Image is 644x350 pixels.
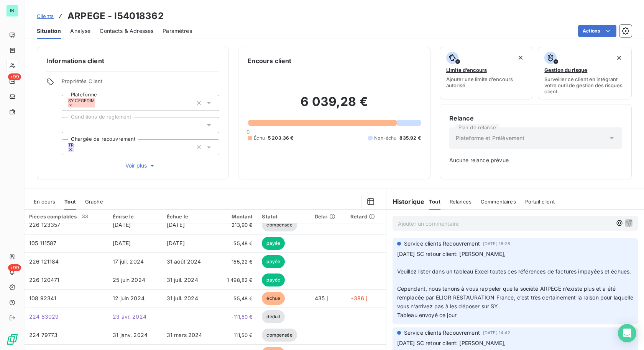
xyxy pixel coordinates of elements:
[29,213,103,220] div: Pièces comptables
[74,144,80,151] input: Ajouter une valeur
[68,98,95,103] span: SY CEGEDIM
[397,285,635,309] span: Cependant, nous tenons à vous rappeler que la société ARPEGE n’existe plus et a été remplacée par...
[262,237,285,250] span: payée
[68,143,74,147] span: TR
[220,239,253,247] span: 55,48 €
[163,27,192,35] span: Paramètres
[37,13,54,19] span: Clients
[262,273,285,287] span: payée
[113,332,148,338] span: 31 janv. 2024
[450,199,472,205] span: Relances
[429,199,440,205] span: Tout
[167,295,198,301] span: 31 juil. 2024
[68,122,74,129] input: Ajouter une valeur
[456,134,525,142] span: Plateforme et Prélèvement
[262,213,306,220] div: Statut
[167,277,198,283] span: 31 juil. 2024
[113,313,146,320] span: 23 avr. 2024
[6,333,18,345] img: Logo LeanPay
[220,331,253,339] span: 111,50 €
[483,330,510,335] span: [DATE] 14:42
[315,213,341,220] div: Délai
[254,135,265,142] span: Échu
[350,213,381,220] div: Retard
[8,264,21,271] span: +99
[397,251,506,257] span: [DATE] SC retour client: [PERSON_NAME],
[248,56,291,65] h6: Encours client
[29,240,57,246] span: 105 111587
[220,313,253,321] span: -111,50 €
[29,277,60,283] span: 226 120471
[167,332,202,338] span: 31 mars 2024
[8,73,21,80] span: +99
[95,99,101,106] input: Ajouter une valeur
[113,277,145,283] span: 25 juin 2024
[220,295,253,302] span: 55,48 €
[6,75,18,87] a: +99
[29,295,56,301] span: 108 92341
[100,27,153,35] span: Contacts & Adresses
[220,221,253,229] span: 213,90 €
[46,56,219,65] h6: Informations client
[220,213,253,220] div: Montant
[397,268,631,275] span: Veuillez lister dans un tableau Excel toutes ces références de factures impayées et échues.
[262,310,285,323] span: déduit
[262,255,285,268] span: payée
[449,114,622,123] h6: Relance
[113,295,145,301] span: 12 juin 2024
[64,199,76,205] span: Tout
[246,129,250,135] span: 0
[113,258,144,265] span: 17 juil. 2024
[67,9,164,23] h3: ARPEGE - I54018362
[220,258,253,265] span: 155,22 €
[446,76,527,88] span: Ajouter une limite d’encours autorisé
[167,221,185,228] span: [DATE]
[62,78,219,89] span: Propriétés Client
[578,25,616,37] button: Actions
[404,329,480,337] span: Service clients Recouvrement
[167,240,185,246] span: [DATE]
[544,76,625,94] span: Surveiller ce client en intégrant votre outil de gestion des risques client.
[220,276,253,284] span: 1 498,82 €
[374,135,396,142] span: Non-échu
[397,340,506,346] span: [DATE] SC retour client: [PERSON_NAME],
[34,199,55,205] span: En cours
[85,199,103,205] span: Graphe
[113,213,158,220] div: Émise le
[70,27,90,35] span: Analyse
[29,258,59,265] span: 226 121184
[29,221,61,228] span: 226 123357
[538,47,632,99] button: Gestion du risqueSurveiller ce client en intégrant votre outil de gestion des risques client.
[544,67,587,73] span: Gestion du risque
[262,292,285,305] span: échue
[37,12,54,20] a: Clients
[386,197,425,206] h6: Historique
[404,240,480,247] span: Service clients Recouvrement
[350,295,367,301] span: +386 j
[37,27,61,35] span: Situation
[125,162,156,169] span: Voir plus
[167,258,201,265] span: 31 août 2024
[167,213,211,220] div: Échue le
[449,156,622,164] span: Aucune relance prévue
[483,241,510,246] span: [DATE] 16:28
[6,5,18,17] div: IN
[268,135,294,142] span: 5 203,36 €
[62,161,219,170] button: Voir plus
[618,324,636,342] div: Open Intercom Messenger
[113,240,131,246] span: [DATE]
[440,47,534,99] button: Limite d’encoursAjouter une limite d’encours autorisé
[262,329,297,342] span: compensée
[399,135,421,142] span: 835,92 €
[29,332,58,338] span: 224 79773
[248,94,421,117] h2: 6 039,28 €
[315,295,328,301] span: 435 j
[481,199,516,205] span: Commentaires
[80,213,90,220] span: 33
[113,221,131,228] span: [DATE]
[262,218,297,231] span: compensée
[397,312,457,318] span: Tableau envoyé ce jour
[525,199,555,205] span: Portail client
[29,313,59,320] span: 224 83029
[446,67,487,73] span: Limite d’encours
